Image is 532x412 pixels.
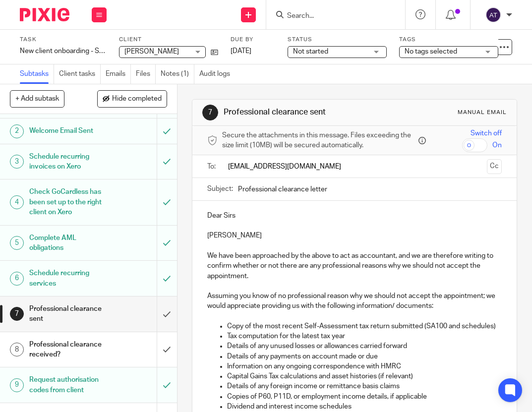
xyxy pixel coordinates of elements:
[199,64,235,84] a: Audit logs
[207,184,233,194] label: Subject:
[124,48,179,55] span: [PERSON_NAME]
[207,291,502,311] p: Assuming you know of no professional reason why we should not accept the appointment; we would ap...
[227,352,502,361] p: Details of any payments on account made or due
[227,392,502,402] p: Copies of P60, P11D, or employment income details, if applicable
[29,301,108,327] h1: Professional clearance sent
[227,341,502,351] p: Details of any unused losses or allowances carried forward
[231,36,275,44] label: Due by
[492,140,502,150] span: On
[405,48,457,55] span: No tags selected
[222,130,415,151] span: Secure the attachments in this message. Files exceeding the size limit (10MB) will be secured aut...
[207,211,502,221] p: Dear Sirs
[471,128,502,138] span: Switch off
[10,272,24,286] div: 6
[29,266,108,291] h1: Schedule recurring services
[112,95,162,103] span: Hide completed
[10,195,24,209] div: 4
[29,337,108,362] h1: Professional clearance received?
[10,236,24,250] div: 5
[286,12,375,21] input: Search
[10,343,24,356] div: 8
[161,64,194,84] a: Notes (1)
[20,8,69,21] img: Pixie
[458,109,507,117] div: Manual email
[59,64,101,84] a: Client tasks
[29,184,108,220] h1: Check GoCardless has been set up to the right client on Xero
[227,361,502,371] p: Information on any ongoing correspondence with HMRC
[227,331,502,341] p: Tax computation for the latest tax year
[29,149,108,175] h1: Schedule recurring invoices on Xero
[288,36,387,44] label: Status
[202,105,218,120] div: 7
[106,64,131,84] a: Emails
[20,64,54,84] a: Subtasks
[119,36,218,44] label: Client
[29,372,108,398] h1: Request authorisation codes from client
[97,90,167,107] button: Hide completed
[207,231,502,240] p: [PERSON_NAME]
[227,371,502,381] p: Capital Gains Tax calculations and asset histories (if relevant)
[10,155,24,169] div: 3
[29,231,108,256] h1: Complete AML obligations
[10,124,24,138] div: 2
[224,107,376,118] h1: Professional clearance sent
[231,48,251,55] span: [DATE]
[20,46,107,56] div: New client onboarding - Self Assessment
[20,36,107,44] label: Task
[485,7,501,23] img: svg%3E
[10,378,24,392] div: 9
[29,123,108,138] h1: Welcome Email Sent
[10,307,24,321] div: 7
[207,162,218,172] label: To:
[293,48,328,55] span: Not started
[227,381,502,391] p: Details of any foreign income or remittance basis claims
[136,64,156,84] a: Files
[10,90,64,107] button: + Add subtask
[207,251,502,281] p: We have been approached by the above to act as accountant, and we are therefore writing to confir...
[227,402,502,412] p: Dividend and interest income schedules
[487,159,502,174] button: Cc
[227,321,502,331] p: Copy of the most recent Self-Assessment tax return submitted (SA100 and schedules)
[399,36,498,44] label: Tags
